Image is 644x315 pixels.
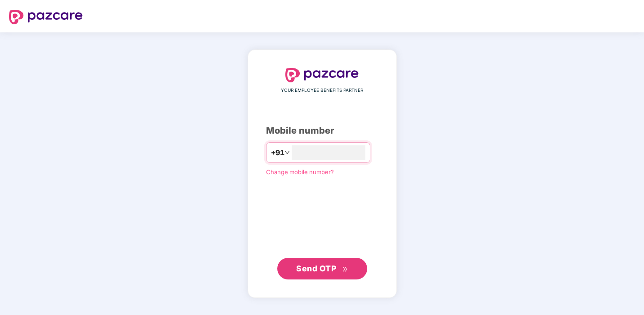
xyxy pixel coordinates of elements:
[277,258,367,279] button: Send OTPdouble-right
[271,147,284,158] span: +91
[281,87,363,94] span: YOUR EMPLOYEE BENEFITS PARTNER
[285,68,359,82] img: logo
[296,264,336,273] span: Send OTP
[342,266,348,272] span: double-right
[266,124,378,138] div: Mobile number
[266,168,334,175] a: Change mobile number?
[284,150,290,155] span: down
[9,10,83,24] img: logo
